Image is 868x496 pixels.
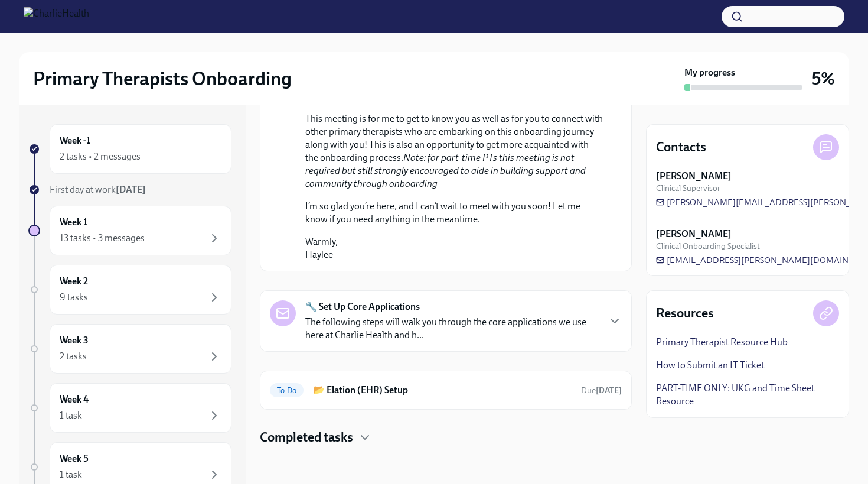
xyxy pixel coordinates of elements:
span: Clinical Onboarding Specialist [656,241,760,252]
a: Week 41 task [28,383,231,433]
h6: Week 2 [60,275,88,288]
strong: My progress [684,66,735,79]
a: To Do📂 Elation (EHR) SetupDue[DATE] [270,381,622,400]
h6: Week 1 [60,216,87,229]
strong: 🔧 Set Up Core Applications [305,300,420,313]
strong: [DATE] [596,385,622,395]
div: Completed tasks [260,429,632,446]
div: 2 tasks • 2 messages [60,150,141,163]
h6: Week 3 [60,334,89,347]
a: Week -12 tasks • 2 messages [28,124,231,174]
em: Note: for part-time PTs this meeting is not required but still strongly encouraged to aide in bui... [305,152,586,189]
h4: Contacts [656,138,706,156]
a: First day at work[DATE] [28,183,231,196]
span: To Do [270,386,304,395]
span: Clinical Supervisor [656,183,720,194]
strong: [PERSON_NAME] [656,228,732,241]
strong: [PERSON_NAME] [656,170,732,183]
span: August 15th, 2025 07:00 [581,385,622,396]
h6: Week -1 [60,134,90,147]
h4: Completed tasks [260,429,353,446]
h6: Week 5 [60,452,89,465]
div: 9 tasks [60,291,88,304]
img: CharlieHealth [24,7,89,26]
a: Week 51 task [28,442,231,492]
a: PART-TIME ONLY: UKG and Time Sheet Resource [656,382,839,408]
a: Week 113 tasks • 3 messages [28,206,231,255]
span: First day at work [50,184,146,195]
p: This meeting is for me to get to know you as well as for you to connect with other primary therap... [305,112,603,190]
span: Due [581,385,622,395]
a: Week 29 tasks [28,265,231,315]
p: The following steps will walk you through the core applications we use here at Charlie Health and... [305,316,598,342]
h4: Resources [656,304,714,322]
div: 2 tasks [60,350,87,363]
h3: 5% [812,68,835,89]
strong: [DATE] [116,184,146,195]
p: I’m so glad you’re here, and I can’t wait to meet with you soon! Let me know if you need anything... [305,200,603,226]
h2: Primary Therapists Onboarding [33,67,292,90]
div: 1 task [60,468,82,481]
h6: 📂 Elation (EHR) Setup [313,384,572,397]
a: How to Submit an IT Ticket [656,359,764,372]
p: Warmly, Haylee [305,235,603,261]
h6: Week 4 [60,393,89,406]
div: 13 tasks • 3 messages [60,232,145,245]
a: Week 32 tasks [28,324,231,374]
div: 1 task [60,409,82,422]
a: Primary Therapist Resource Hub [656,336,788,349]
